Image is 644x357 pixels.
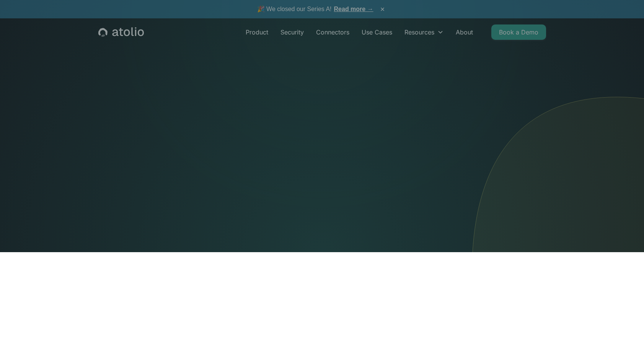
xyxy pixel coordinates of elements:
a: Connectors [310,24,355,40]
a: Use Cases [355,24,398,40]
span: 🎉 We closed our Series A! [257,5,373,14]
a: About [450,24,479,40]
a: Read more → [334,6,373,12]
a: Product [240,24,274,40]
button: × [378,5,387,13]
a: Book a Demo [491,24,546,40]
div: Resources [404,28,434,37]
div: Resources [398,24,450,40]
a: home [98,27,144,37]
a: Security [274,24,310,40]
